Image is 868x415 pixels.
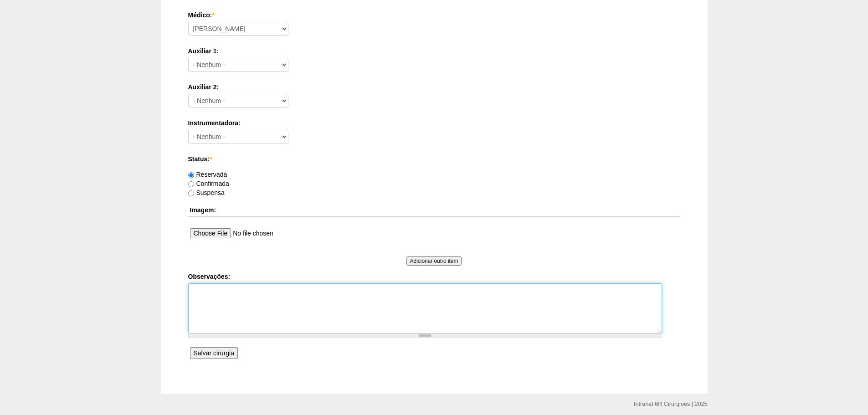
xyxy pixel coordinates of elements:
label: Médico: [188,10,680,20]
label: Auxiliar 1: [188,46,680,56]
label: Confirmada [188,180,229,187]
input: Salvar cirurgia [190,347,238,359]
span: Este campo é obrigatório. [210,155,212,163]
input: Reservada [188,172,194,178]
label: Status: [188,154,680,164]
label: Suspensa [188,189,225,196]
input: Suspensa [188,190,194,196]
label: Auxiliar 2: [188,82,680,92]
label: Reservada [188,171,227,178]
th: Imagem: [188,204,680,217]
input: Confirmada [188,181,194,187]
div: Intranet 6R Cirurgiões | 2025 [634,400,707,409]
span: Este campo é obrigatório. [212,11,214,19]
label: Instrumentadora: [188,118,680,128]
input: Adicionar outro item [406,256,462,266]
label: Observações: [188,272,680,281]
